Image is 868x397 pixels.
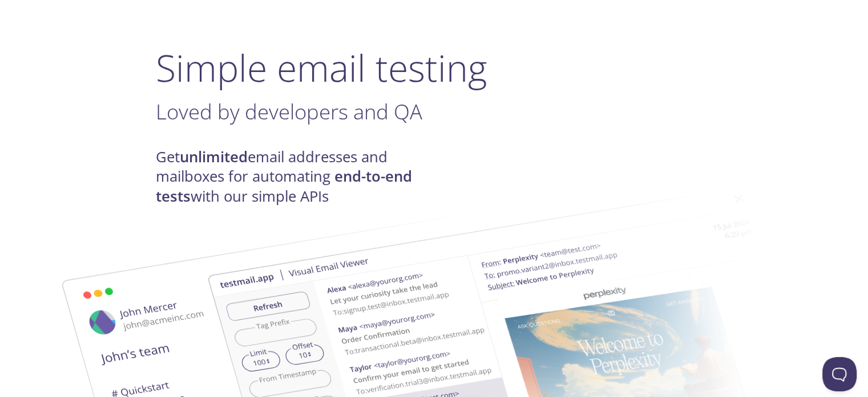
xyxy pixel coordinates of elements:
iframe: Help Scout Beacon - Open [822,357,857,391]
span: Loved by developers and QA [156,97,422,126]
h1: Simple email testing [156,46,713,90]
strong: end-to-end tests [156,166,412,206]
h4: Get email addresses and mailboxes for automating with our simple APIs [156,147,434,206]
strong: unlimited [180,147,248,167]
